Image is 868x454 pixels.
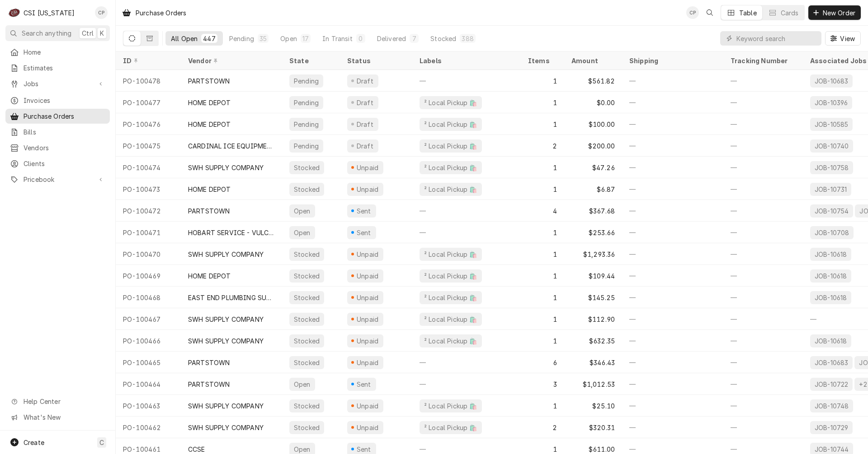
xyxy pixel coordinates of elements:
[521,92,564,113] div: 1
[5,125,110,139] a: Bills
[521,352,564,373] div: 6
[5,45,110,60] a: Home
[293,76,320,86] div: Pending
[116,352,181,373] div: PO-100465
[564,243,622,265] div: $1,293.36
[814,445,849,454] div: JOB-10744
[116,135,181,157] div: PO-100475
[355,271,380,281] div: Unpaid
[723,243,803,265] div: —
[723,200,803,222] div: —
[723,395,803,417] div: —
[188,228,275,237] div: HOBART SERVICE - VULCAN
[24,143,105,153] span: Vendors
[622,330,723,352] div: —
[814,185,848,194] div: JOB-10731
[116,243,181,265] div: PO-100470
[100,28,104,38] span: K
[355,358,380,367] div: Unpaid
[571,56,613,65] div: Amount
[358,34,363,43] div: 0
[564,70,622,92] div: $561.82
[280,34,297,43] div: Open
[423,163,478,172] div: ² Local Pickup 🛍️
[116,287,181,308] div: PO-100468
[293,228,311,237] div: Open
[116,178,181,200] div: PO-100473
[723,287,803,308] div: —
[622,200,723,222] div: —
[355,293,380,302] div: Unpaid
[686,6,699,19] div: Craig Pierce's Avatar
[24,175,92,184] span: Pricebook
[564,178,622,200] div: $6.87
[116,417,181,438] div: PO-100462
[116,265,181,287] div: PO-100469
[322,34,353,43] div: In Transit
[293,271,321,281] div: Stocked
[355,336,380,346] div: Unpaid
[622,92,723,113] div: —
[293,401,321,411] div: Stocked
[521,395,564,417] div: 1
[116,330,181,352] div: PO-100466
[188,336,264,346] div: SWH SUPPLY COMPANY
[564,92,622,113] div: $0.00
[95,6,108,19] div: CP
[355,445,373,454] div: Sent
[5,25,110,41] button: Search anythingCtrlK
[412,352,521,373] div: —
[723,222,803,243] div: —
[5,76,110,91] a: Go to Jobs
[82,28,94,38] span: Ctrl
[622,178,723,200] div: —
[293,380,311,389] div: Open
[289,56,333,65] div: State
[521,265,564,287] div: 1
[528,56,555,65] div: Items
[423,271,478,281] div: ² Local Pickup 🛍️
[564,135,622,157] div: $200.00
[171,34,198,43] div: All Open
[736,31,817,46] input: Keyword search
[99,438,104,447] span: C
[423,423,478,432] div: ² Local Pickup 🛍️
[423,141,478,151] div: ² Local Pickup 🛍️
[564,352,622,373] div: $346.43
[188,76,230,86] div: PARTSTOWN
[723,135,803,157] div: —
[347,56,403,65] div: Status
[24,79,92,88] span: Jobs
[723,330,803,352] div: —
[723,178,803,200] div: —
[355,380,373,389] div: Sent
[814,423,849,432] div: JOB-10729
[814,293,848,302] div: JOB-10618
[5,140,110,155] a: Vendors
[622,395,723,417] div: —
[622,373,723,395] div: —
[293,141,320,151] div: Pending
[24,111,105,121] span: Purchase Orders
[564,308,622,330] div: $112.90
[188,315,264,324] div: SWH SUPPLY COMPANY
[564,200,622,222] div: $367.68
[293,185,321,194] div: Stocked
[355,423,380,432] div: Unpaid
[703,5,717,20] button: Open search
[521,243,564,265] div: 1
[24,159,105,168] span: Clients
[123,56,172,65] div: ID
[686,6,699,19] div: CP
[188,250,264,259] div: SWH SUPPLY COMPANY
[24,439,44,446] span: Create
[116,113,181,135] div: PO-100476
[355,315,380,324] div: Unpaid
[412,200,521,222] div: —
[411,34,417,43] div: 7
[293,163,321,172] div: Stocked
[521,200,564,222] div: 4
[814,76,849,86] div: JOB-10683
[8,6,21,19] div: CSI Kentucky's Avatar
[622,157,723,178] div: —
